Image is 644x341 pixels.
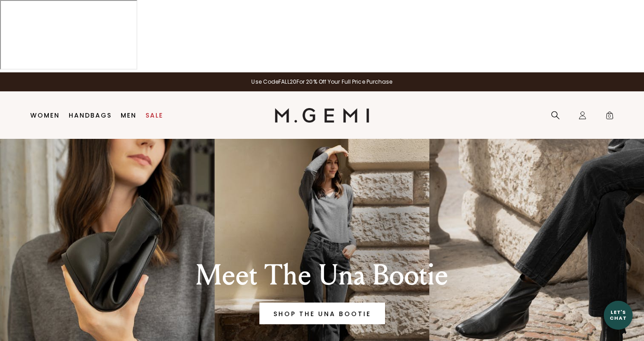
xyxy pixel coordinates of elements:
a: Women [30,112,60,119]
div: Let's Chat [604,309,633,321]
span: 0 [605,113,614,122]
div: Meet The Una Bootie [155,259,490,292]
a: Handbags [69,112,112,119]
a: Men [121,112,136,119]
strong: FALL20 [278,78,296,85]
a: Banner primary button [259,303,385,324]
a: Sale [146,112,163,119]
img: M.Gemi [275,108,369,123]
